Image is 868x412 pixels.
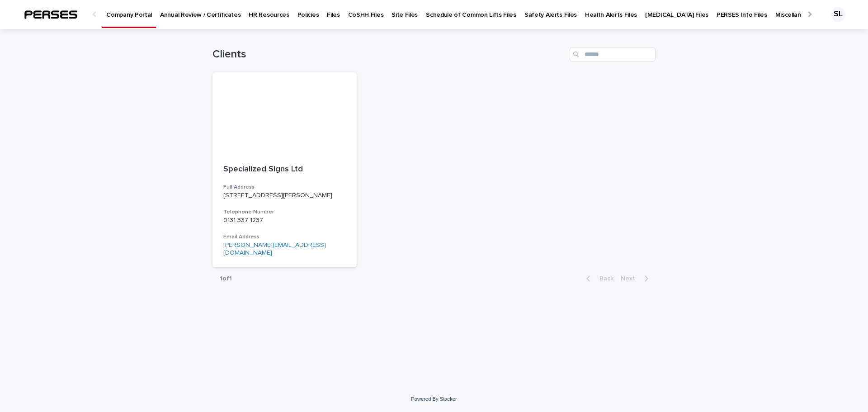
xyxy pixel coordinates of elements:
[579,275,617,283] button: Back
[18,5,83,24] img: tSkXltGzRgGXHrgo7SoP
[223,165,346,175] p: Specialized Signs Ltd
[617,275,656,283] button: Next
[621,275,641,282] span: Next
[212,268,239,290] p: 1 of 1
[223,184,346,191] h3: Full Address
[411,396,457,402] a: Powered By Stacker
[223,208,346,216] h3: Telephone Number
[223,217,263,223] a: 0131 337 1237
[223,233,346,241] h3: Email Address
[212,72,357,267] a: Specialized Signs LtdFull Address[STREET_ADDRESS][PERSON_NAME]Telephone Number0131 337 1237Email ...
[223,192,332,199] span: [STREET_ADDRESS][PERSON_NAME]
[212,48,566,61] h1: Clients
[831,7,845,22] div: SL
[223,242,326,256] a: [PERSON_NAME][EMAIL_ADDRESS][DOMAIN_NAME]
[570,47,656,62] input: Search
[594,275,613,282] span: Back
